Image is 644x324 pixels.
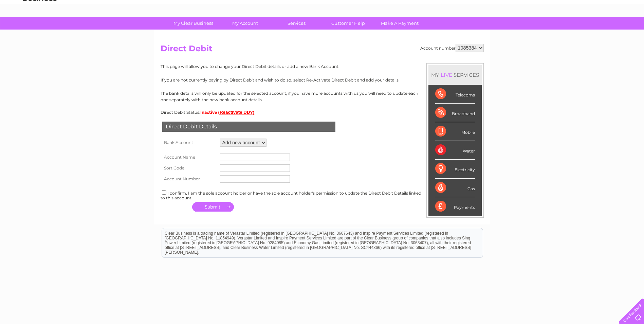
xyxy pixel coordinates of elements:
a: Contact [599,29,615,34]
div: Mobile [435,122,475,141]
p: This page will allow you to change your Direct Debit details or add a new Bank Account. [161,63,484,70]
a: Water [525,29,537,34]
div: LIVE [439,72,454,78]
th: Bank Account [161,137,218,148]
div: Telecoms [435,85,475,104]
h2: Direct Debit [161,44,484,57]
th: Account Name [161,152,218,163]
span: Inactive [200,110,217,115]
a: Energy [541,29,556,34]
div: Direct Debit Status: [161,110,484,115]
div: Gas [435,179,475,197]
div: Clear Business is a trading name of Verastar Limited (registered in [GEOGRAPHIC_DATA] No. 3667643... [162,4,483,33]
div: Electricity [435,160,475,178]
a: Log out [622,29,638,34]
button: (Reactivate DD?) [218,110,255,115]
th: Sort Code [161,163,218,174]
p: If you are not currently paying by Direct Debit and wish to do so, select Re-Activate Direct Debi... [161,77,484,83]
a: Blog [585,29,595,34]
div: MY SERVICES [428,65,482,85]
div: Broadband [435,104,475,122]
a: Telecoms [560,29,581,34]
a: My Clear Business [165,17,221,30]
th: Account Number [161,174,218,184]
a: Services [269,17,325,30]
p: The bank details will only be updated for the selected account, if you have more accounts with us... [161,90,484,103]
div: I confirm, I am the sole account holder or have the sole account holder's permission to update th... [161,189,484,200]
img: logo.png [22,18,57,38]
a: My Account [217,17,273,30]
div: Account number [420,44,484,52]
a: Customer Help [320,17,376,30]
a: Make A Payment [372,17,428,30]
div: Payments [435,197,475,216]
a: 0333 014 3131 [516,3,563,12]
div: Water [435,141,475,160]
div: Direct Debit Details [162,122,335,132]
